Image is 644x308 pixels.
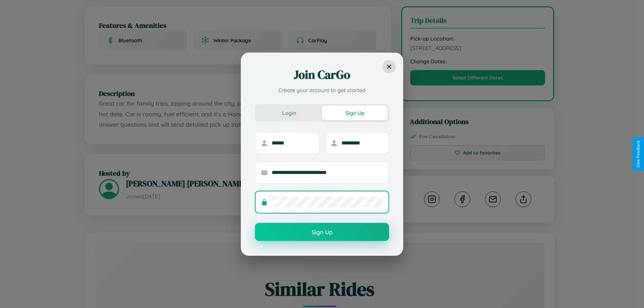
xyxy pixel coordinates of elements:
h2: Join CarGo [255,67,389,83]
button: Sign Up [255,223,389,241]
button: Login [256,106,322,120]
button: Sign Up [322,106,388,120]
p: Create your account to get started [255,86,389,94]
div: Give Feedback [636,140,641,168]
